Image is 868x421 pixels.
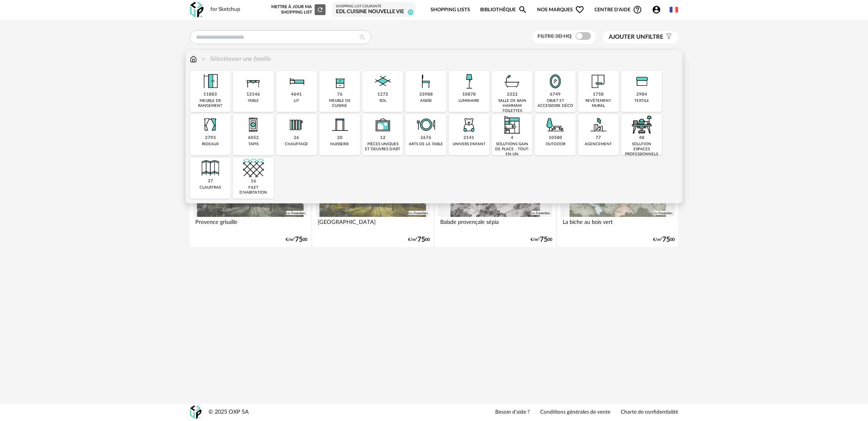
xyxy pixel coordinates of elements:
[380,135,386,141] div: 12
[329,114,350,135] img: Huiserie.png
[337,135,343,141] div: 20
[537,34,572,39] span: Filtre 3D HQ
[545,114,566,135] img: Outdoor.png
[286,237,307,242] div: €/m² 00
[200,158,221,179] img: Cloison.png
[248,98,259,103] div: table
[652,5,661,14] span: Account Circle icon
[248,135,259,141] div: 6052
[458,114,479,135] img: UniversEnfant.png
[549,135,562,141] div: 10580
[202,142,219,147] div: rideaux
[286,71,307,92] img: Literie.png
[609,34,645,40] span: Ajouter un
[594,5,642,14] span: Centre d'aideHelp Circle Outline icon
[530,237,552,242] div: €/m² 00
[409,142,443,147] div: arts de la table
[631,114,652,135] img: espace-de-travail.png
[663,33,672,41] span: Filter icon
[330,142,349,147] div: huisserie
[291,92,302,98] div: 4641
[609,33,663,41] span: filtre
[377,92,388,98] div: 1272
[203,92,217,98] div: 11883
[415,71,436,92] img: Assise.png
[588,71,609,92] img: Papier%20peint.png
[463,135,474,141] div: 2141
[294,98,299,103] div: lit
[417,237,425,242] span: 75
[329,71,350,92] img: Rangement.png
[200,114,221,135] img: Rideaux.png
[537,98,573,108] div: objet et accessoire déco
[372,114,393,135] img: UniqueOeuvre.png
[495,409,530,416] a: Besoin d'aide ?
[243,114,264,135] img: Tapis.png
[545,71,566,92] img: Miroir.png
[190,2,203,18] img: OXP
[480,1,527,19] a: BibliothèqueMagnify icon
[588,114,609,135] img: Agencement.png
[336,4,412,9] div: Shopping List courante
[631,71,652,92] img: Textile.png
[458,98,479,103] div: luminaire
[458,71,479,92] img: Luminaire.png
[550,92,561,98] div: 6749
[248,142,258,147] div: tapis
[494,142,530,157] div: solutions gain de place - tout-en-un
[205,135,216,141] div: 2793
[200,55,207,64] img: svg+xml;base64,PHN2ZyB3aWR0aD0iMTYiIGhlaWdodD0iMTYiIHZpZXdCb3g9IjAgMCAxNiAxNiIgZmlsbD0ibm9uZSIgeG...
[453,142,486,147] div: univers enfant
[294,135,299,141] div: 26
[208,409,249,416] div: © 2025 OXP SA
[415,114,436,135] img: ArtTable.png
[540,409,610,416] a: Conditions générales de vente
[639,135,644,141] div: 48
[408,9,413,15] span: 13
[285,142,308,147] div: chauffage
[365,142,401,152] div: pièces uniques et oeuvres d'art
[408,237,430,242] div: €/m² 00
[431,1,470,19] a: Shopping Lists
[316,217,430,232] div: [GEOGRAPHIC_DATA]
[653,237,675,242] div: €/m² 00
[322,98,358,108] div: meuble de cuisine
[210,6,240,13] div: for Sketchup
[379,98,386,103] div: sol
[633,5,642,14] span: Help Circle Outline icon
[190,55,197,64] img: svg+xml;base64,PHN2ZyB3aWR0aD0iMTYiIGhlaWdodD0iMTciIHZpZXdCb3g9IjAgMCAxNiAxNyIgZmlsbD0ibm9uZSIgeG...
[502,114,523,135] img: ToutEnUn.png
[593,92,604,98] div: 1758
[317,7,324,12] span: Refresh icon
[419,92,433,98] div: 33988
[286,114,307,135] img: Radiateur.png
[494,98,530,113] div: salle de bain hammam toilettes
[190,406,201,419] img: OXP
[662,237,670,242] span: 75
[235,185,271,195] div: filet d'habitation
[652,5,665,14] span: Account Circle icon
[511,135,513,141] div: 4
[438,217,552,232] div: Balade provençale sépia
[420,135,431,141] div: 2676
[295,237,303,242] span: 75
[502,71,523,92] img: Salle%20de%20bain.png
[670,5,678,14] img: fr
[420,98,432,103] div: assise
[580,98,617,108] div: revêtement mural
[462,92,476,98] div: 10878
[243,158,264,179] img: filet.png
[546,142,565,147] div: outdoor
[596,135,601,141] div: 77
[540,237,548,242] span: 75
[246,92,260,98] div: 12146
[193,217,307,232] div: Provence grisaille
[372,71,393,92] img: Sol.png
[200,55,271,64] div: Sélectionner une famille
[621,409,678,416] a: Charte de confidentialité
[251,179,256,184] div: 16
[636,92,647,98] div: 2984
[518,5,527,14] span: Magnify icon
[623,142,660,157] div: solution espaces professionnels
[208,179,213,184] div: 37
